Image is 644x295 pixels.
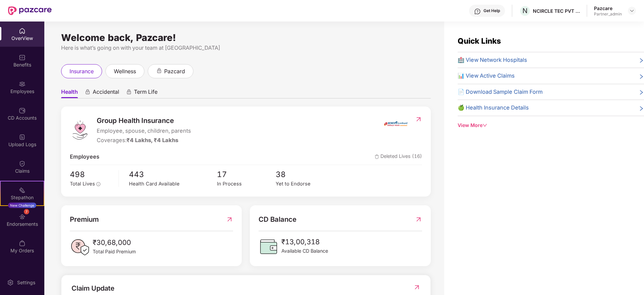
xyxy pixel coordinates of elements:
[127,137,178,143] span: ₹4 Lakhs, ₹4 Lakhs
[129,180,217,188] div: Health Card Available
[594,5,622,11] div: Pazcare
[458,56,527,65] span: 🏥 View Network Hospitals
[96,182,100,186] span: info-circle
[19,81,26,87] img: svg+xml;base64,PHN2ZyBpZD0iRW1wbG95ZWVzIiB4bWxucz0iaHR0cDovL3d3dy53My5vcmcvMjAwMC9zdmciIHdpZHRoPS...
[93,237,136,248] span: ₹30,68,000
[97,136,191,145] div: Coverages:
[97,127,191,135] span: Employee, spouse, children, parents
[7,279,14,286] img: svg+xml;base64,PHN2ZyBpZD0iU2V0dGluZy0yMHgyMCIgeG1sbnM9Imh0dHA6Ly93d3cudzMub3JnLzIwMDAvc3ZnIiB3aW...
[458,36,501,45] span: Quick Links
[217,180,276,188] div: In Process
[413,284,420,291] img: RedirectIcon
[375,153,422,161] span: Deleted Lives (16)
[594,11,622,17] div: Partner_admin
[8,203,36,208] div: New Challenge
[533,8,580,14] div: NCIRCLE TEC PVT LTD
[639,57,644,65] span: right
[375,155,379,159] img: deleteIcon
[629,8,635,13] img: svg+xml;base64,PHN2ZyBpZD0iRHJvcGRvd24tMzJ4MzIiIHhtbG5zPSJodHRwOi8vd3d3LnczLm9yZy8yMDAwL3N2ZyIgd2...
[458,88,543,96] span: 📄 Download Sample Claim Form
[70,181,95,187] span: Total Lives
[8,6,52,15] img: New Pazcare Logo
[415,214,422,225] img: RedirectIcon
[70,153,99,161] span: Employees
[415,116,422,123] img: RedirectIcon
[259,214,296,225] span: CD Balance
[19,134,26,140] img: svg+xml;base64,PHN2ZyBpZD0iVXBsb2FkX0xvZ3MiIGRhdGEtbmFtZT0iVXBsb2FkIExvZ3MiIHhtbG5zPSJodHRwOi8vd3...
[85,89,91,95] div: animation
[276,180,334,188] div: Yet to Endorse
[639,73,644,80] span: right
[522,7,527,15] span: N
[19,187,26,194] img: svg+xml;base64,PHN2ZyB4bWxucz0iaHR0cDovL3d3dy53My5vcmcvMjAwMC9zdmciIHdpZHRoPSIyMSIgaGVpZ2h0PSIyMC...
[1,194,44,201] div: Stepathon
[61,35,431,40] div: Welcome back, Pazcare!
[474,8,481,15] img: svg+xml;base64,PHN2ZyBpZD0iSGVscC0zMngzMiIgeG1sbnM9Imh0dHA6Ly93d3cudzMub3JnLzIwMDAvc3ZnIiB3aWR0aD...
[19,240,26,247] img: svg+xml;base64,PHN2ZyBpZD0iTXlfT3JkZXJzIiBkYXRhLW5hbWU9Ik15IE9yZGVycyIgeG1sbnM9Imh0dHA6Ly93d3cudz...
[70,67,94,76] span: insurance
[24,209,29,214] div: 7
[126,89,132,95] div: animation
[639,89,644,96] span: right
[458,72,515,80] span: 📊 View Active Claims
[484,8,500,13] div: Get Help
[19,160,26,167] img: svg+xml;base64,PHN2ZyBpZD0iQ2xhaW0iIHhtbG5zPSJodHRwOi8vd3d3LnczLm9yZy8yMDAwL3N2ZyIgd2lkdGg9IjIwIi...
[97,115,191,126] span: Group Health Insurance
[639,105,644,112] span: right
[93,88,119,98] span: Accidental
[281,247,328,255] span: Available CD Balance
[15,279,37,286] div: Settings
[276,168,334,180] span: 38
[383,115,408,132] img: insurerIcon
[93,248,136,255] span: Total Paid Premium
[70,168,114,180] span: 498
[70,214,99,225] span: Premium
[458,122,644,129] div: View More
[61,88,78,98] span: Health
[259,237,279,257] img: CDBalanceIcon
[458,103,529,112] span: 🍏 Health Insurance Details
[226,214,233,225] img: RedirectIcon
[19,28,26,34] img: svg+xml;base64,PHN2ZyBpZD0iSG9tZSIgeG1sbnM9Imh0dHA6Ly93d3cudzMub3JnLzIwMDAvc3ZnIiB3aWR0aD0iMjAiIG...
[217,168,276,180] span: 17
[164,67,185,76] span: pazcard
[19,54,26,61] img: svg+xml;base64,PHN2ZyBpZD0iQmVuZWZpdHMiIHhtbG5zPSJodHRwOi8vd3d3LnczLm9yZy8yMDAwL3N2ZyIgd2lkdGg9Ij...
[482,123,487,128] span: down
[19,107,26,114] img: svg+xml;base64,PHN2ZyBpZD0iQ0RfQWNjb3VudHMiIGRhdGEtbmFtZT0iQ0QgQWNjb3VudHMiIHhtbG5zPSJodHRwOi8vd3...
[156,68,162,74] div: animation
[19,213,26,220] img: svg+xml;base64,PHN2ZyBpZD0iRW5kb3JzZW1lbnRzIiB4bWxucz0iaHR0cDovL3d3dy53My5vcmcvMjAwMC9zdmciIHdpZH...
[70,237,90,257] img: PaidPremiumIcon
[61,44,431,52] div: Here is what’s going on with your team at [GEOGRAPHIC_DATA]
[72,283,114,294] div: Claim Update
[134,88,157,98] span: Term Life
[114,67,136,76] span: wellness
[129,168,217,180] span: 443
[281,237,328,247] span: ₹13,00,318
[70,120,90,140] img: logo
